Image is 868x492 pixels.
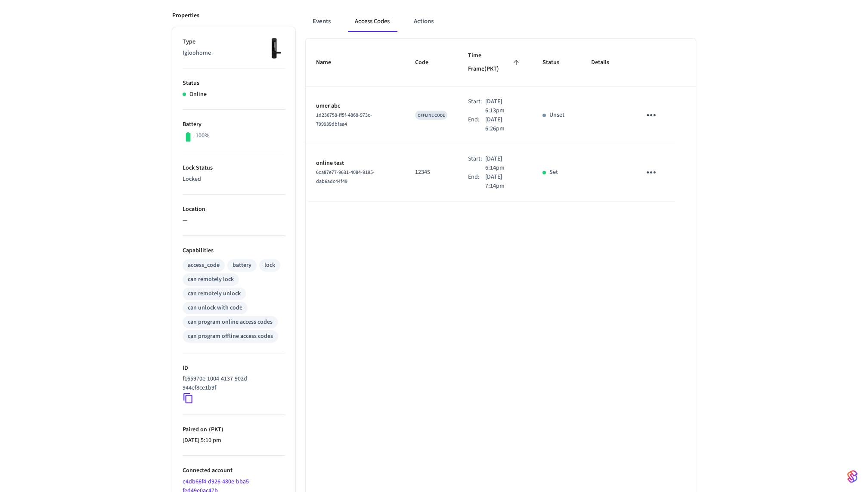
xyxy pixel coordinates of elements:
p: — [183,216,285,225]
div: End: [468,115,486,133]
p: umer abc [316,102,394,111]
div: Start: [468,97,486,115]
div: ant example [306,11,696,32]
p: Battery [183,120,285,129]
p: Paired on [183,425,285,434]
span: Details [591,56,620,69]
div: can program offline access codes [188,332,273,341]
p: 12345 [415,168,447,177]
p: [DATE] 5:10 pm [183,436,285,445]
button: Events [306,11,338,32]
table: sticky table [306,39,696,201]
span: Time Frame(PKT) [468,49,522,76]
button: Actions [407,11,440,32]
p: f165970e-1004-4137-902d-944ef8ce1b9f [183,374,282,393]
p: Status [183,79,285,88]
img: SeamLogoGradient.69752ec5.svg [847,470,858,483]
span: Name [316,56,342,69]
div: can remotely lock [188,275,234,284]
p: Set [549,168,558,177]
p: Locked [183,175,285,184]
div: Start: [468,155,486,173]
p: Online [189,90,207,99]
p: [DATE] 6:13pm [485,97,521,115]
button: Access Codes [348,11,397,32]
div: can remotely unlock [188,289,241,298]
span: ( PKT ) [207,425,223,434]
p: online test [316,159,394,168]
div: lock [264,261,275,270]
p: Type [183,37,285,46]
span: 1d236758-ff5f-4868-973c-799939dbfaa4 [316,111,372,128]
p: Igloohome [183,49,285,58]
p: [DATE] 7:14pm [485,173,521,191]
p: [DATE] 6:26pm [485,115,521,133]
img: igloohome_mortise_2 [263,37,285,59]
div: can unlock with code [188,303,242,313]
p: Location [183,205,285,214]
p: 100% [195,131,210,140]
span: Status [542,56,570,69]
p: Capabilities [183,246,285,255]
p: Connected account [183,466,285,475]
p: [DATE] 6:14pm [485,155,521,173]
p: Lock Status [183,164,285,173]
p: Properties [172,11,199,20]
div: battery [232,261,251,270]
p: ID [183,364,285,373]
div: can program online access codes [188,318,273,327]
span: OFFLINE CODE [418,112,445,118]
p: Unset [549,111,564,120]
div: End: [468,173,486,191]
span: 6ca87e77-9631-4084-9195-dab6adc44f49 [316,169,375,185]
div: access_code [188,261,220,270]
span: Code [415,56,440,69]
